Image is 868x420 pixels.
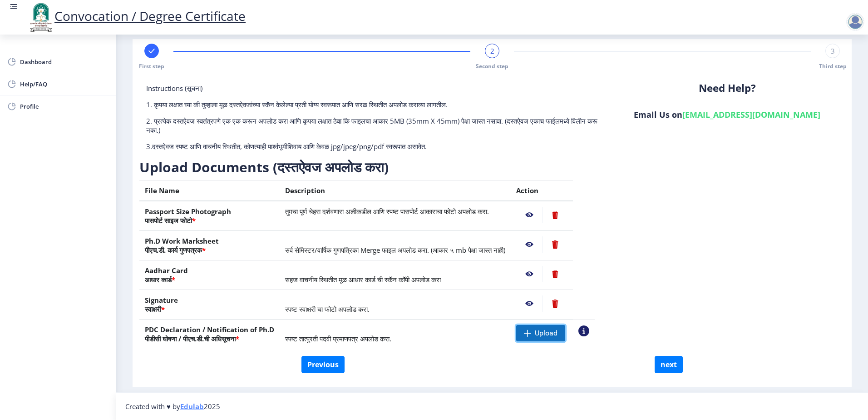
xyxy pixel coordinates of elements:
span: स्पष्ट तात्पुरती पदवी प्रमाणपत्र अपलोड करा. [285,334,391,343]
span: Profile [20,101,109,112]
button: next [655,356,683,373]
a: [EMAIL_ADDRESS][DOMAIN_NAME] [682,109,820,120]
span: सर्व सेमिस्टर/वार्षिक गुणपत्रिका Merge फाइल अपलोड करा. (आकार ५ mb पेक्षा जास्त नाही) [285,245,505,255]
span: स्पष्ट स्वाक्षरी चा फोटो अपलोड करा. [285,305,370,314]
th: Passport Size Photograph पासपोर्ट साइज फोटो [139,201,280,231]
th: Aadhar Card आधार कार्ड [139,260,280,290]
p: 1. कृपया लक्षात घ्या की तुम्हाला मूळ दस्तऐवजांच्या स्कॅन केलेल्या प्रती योग्य स्वरूपात आणि सरळ स्... [146,100,603,109]
span: सहज वाचनीय स्थितीत मूळ आधार कार्ड ची स्कॅन कॉपी अपलोड करा [285,275,441,284]
nb-action: Delete File [542,295,567,312]
a: Edulab [180,402,204,411]
span: 2 [490,46,494,55]
span: First step [139,62,164,70]
b: Need Help? [699,81,756,95]
nb-action: View Sample PDC [578,325,589,336]
h6: Email Us on [616,109,838,120]
p: 2. प्रत्येक दस्तऐवज स्वतंत्रपणे एक एक करून अपलोड करा आणि कृपया लक्षात ठेवा कि फाइलचा आकार 5MB (35... [146,116,603,135]
span: Dashboard [20,56,109,67]
th: File Name [139,180,280,201]
a: Convocation / Degree Certificate [27,7,246,25]
th: Ph.D Work Marksheet पीएच.डी. कार्य गुणपत्रक [139,231,280,260]
nb-action: Delete File [542,266,567,282]
nb-action: View File [516,207,542,223]
h3: Upload Documents (दस्तऐवज अपलोड करा) [139,158,595,176]
p: 3.दस्तऐवज स्पष्ट आणि वाचनीय स्थितीत, कोणत्याही पार्श्वभूमीशिवाय आणि केवळ jpg/jpeg/png/pdf स्वरूपा... [146,142,603,151]
nb-action: View File [516,295,542,312]
th: Action [511,180,573,201]
span: Instructions (सूचना) [146,84,202,93]
nb-action: Delete File [542,236,567,253]
img: logo [27,2,54,33]
th: Description [280,180,511,201]
td: तुमचा पूर्ण चेहरा दर्शवणारा अलीकडील आणि स्पष्ट पासपोर्ट आकाराचा फोटो अपलोड करा. [280,201,511,231]
th: PDC Declaration / Notification of Ph.D पीडीसी घोषणा / पीएच.डी.ची अधिसूचना [139,320,280,349]
button: Previous [301,356,345,373]
span: 3 [831,46,835,55]
span: Upload [535,329,557,338]
span: Created with ♥ by 2025 [125,402,220,411]
span: Second step [476,62,508,70]
span: Help/FAQ [20,79,109,90]
th: Signature स्वाक्षरी [139,290,280,320]
nb-action: View File [516,236,542,253]
nb-action: Delete File [542,207,567,223]
nb-action: View File [516,266,542,282]
span: Third step [819,62,847,70]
